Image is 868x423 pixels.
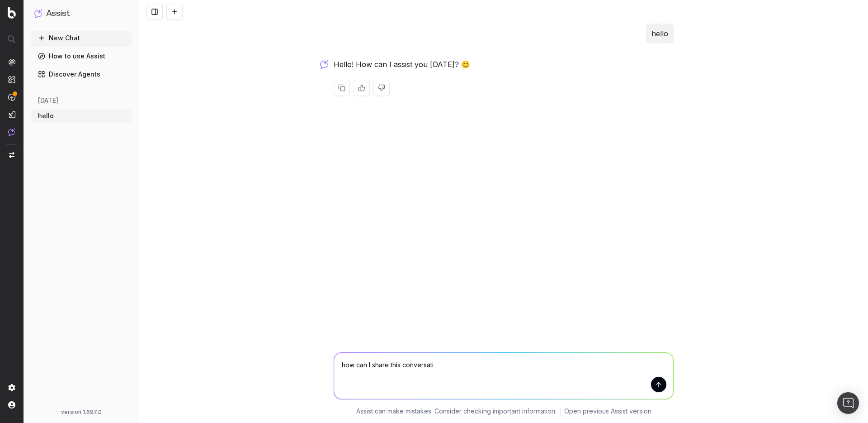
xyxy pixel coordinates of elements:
img: Activation [8,93,15,101]
h1: Assist [46,7,70,20]
img: Assist [8,128,15,136]
img: Botify logo [8,7,16,19]
a: How to use Assist [31,49,132,63]
div: version: 1.697.0 [34,409,128,416]
img: Intelligence [8,76,15,83]
img: Setting [8,384,15,391]
a: Open previous Assist version [564,407,651,416]
img: Botify assist logo [320,60,329,69]
img: My account [8,401,15,409]
p: Assist can make mistakes. Consider checking important information. [356,407,557,416]
img: Switch project [9,152,14,158]
img: Studio [8,111,15,118]
div: Open Intercom Messenger [837,392,859,414]
button: Assist [34,7,128,20]
button: hello [31,109,132,123]
textarea: how can I share this conversat [334,353,673,399]
a: Discover Agents [31,67,132,82]
img: Analytics [8,58,15,66]
span: hello [38,111,54,120]
p: Hello! How can I assist you [DATE]? 😊 [334,58,674,71]
span: [DATE] [38,96,58,105]
p: hello [651,27,668,40]
button: New Chat [31,31,132,45]
img: Assist [34,9,42,18]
